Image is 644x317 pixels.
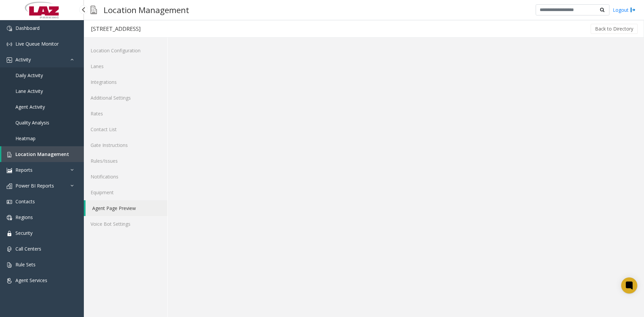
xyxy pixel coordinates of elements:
[15,135,36,142] span: Heatmap
[7,231,12,236] img: 'icon'
[91,2,97,18] img: pageIcon
[7,42,12,47] img: 'icon'
[7,183,12,189] img: 'icon'
[15,88,43,94] span: Lane Activity
[15,214,33,220] span: Regions
[15,119,49,126] span: Quality Analysis
[7,199,12,205] img: 'icon'
[7,215,12,220] img: 'icon'
[15,104,45,110] span: Agent Activity
[15,277,47,283] span: Agent Services
[15,151,69,157] span: Location Management
[84,137,167,153] a: Gate Instructions
[84,74,167,90] a: Integrations
[15,182,54,189] span: Power BI Reports
[15,246,41,252] span: Call Centers
[91,24,141,33] div: [STREET_ADDRESS]
[15,56,31,63] span: Activity
[84,43,167,58] a: Location Configuration
[84,184,167,200] a: Equipment
[591,24,638,34] button: Back to Directory
[86,200,167,216] a: Agent Page Preview
[84,58,167,74] a: Lanes
[1,146,84,162] a: Location Management
[84,216,167,232] a: Voice Bot Settings
[7,262,12,268] img: 'icon'
[15,230,33,236] span: Security
[613,6,636,13] a: Logout
[84,153,167,169] a: Rules/Issues
[7,26,12,31] img: 'icon'
[7,247,12,252] img: 'icon'
[7,152,12,157] img: 'icon'
[7,57,12,63] img: 'icon'
[84,169,167,184] a: Notifications
[15,198,35,205] span: Contacts
[15,167,33,173] span: Reports
[7,278,12,283] img: 'icon'
[15,41,59,47] span: Live Queue Monitor
[15,72,43,78] span: Daily Activity
[84,106,167,121] a: Rates
[7,168,12,173] img: 'icon'
[15,25,40,31] span: Dashboard
[100,2,193,18] h3: Location Management
[15,261,36,268] span: Rule Sets
[84,90,167,106] a: Additional Settings
[84,121,167,137] a: Contact List
[630,6,636,13] img: logout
